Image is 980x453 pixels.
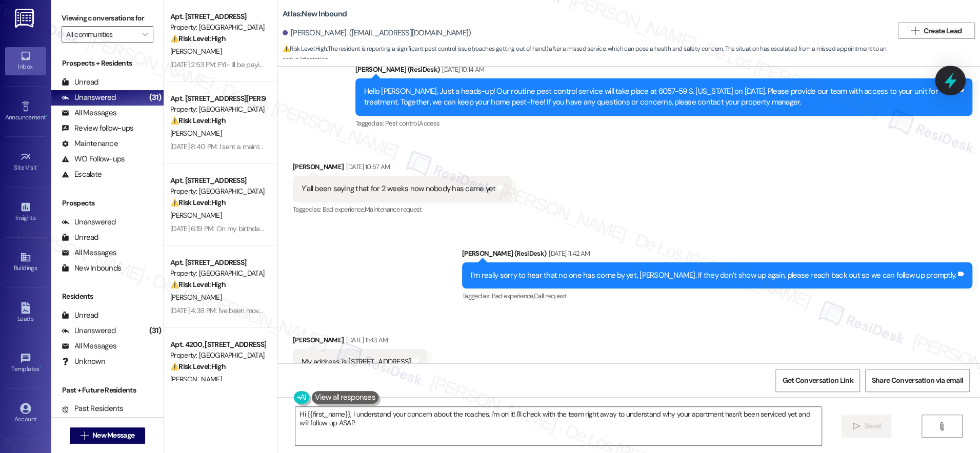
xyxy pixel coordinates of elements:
[283,44,893,66] span: : The resident is reporting a significant pest control issue (roaches getting out of hand) after ...
[170,257,265,268] div: Apt. [STREET_ADDRESS]
[51,198,164,209] div: Prospects
[355,64,972,78] div: [PERSON_NAME] (ResiDesk)
[15,9,36,28] img: ResiDesk Logo
[62,92,116,103] div: Unanswered
[295,407,822,445] textarea: Hi {{first_name}}, I understand your concern about the roaches. I'm on it! I'll check with the te...
[62,403,124,414] div: Past Residents
[170,306,482,315] div: [DATE] 4:38 PM: I've been moved and I don't know why yall have me trying to pay 4k when I've been...
[546,248,590,259] div: [DATE] 11:42 AM
[283,28,471,38] div: [PERSON_NAME]. ([EMAIL_ADDRESS][DOMAIN_NAME])
[865,421,881,431] span: Send
[62,10,153,26] label: Viewing conversations for
[66,26,137,43] input: All communities
[70,427,146,444] button: New Message
[170,198,226,207] strong: ⚠️ Risk Level: High
[5,249,46,276] a: Buildings
[170,142,459,151] div: [DATE] 8:40 PM: I sent a maintenance request nobody came on the [DATE] like they said they did!
[51,291,164,302] div: Residents
[35,213,37,220] span: •
[283,9,347,19] b: Atlas: New Inbound
[419,119,439,128] span: Access
[344,335,388,345] div: [DATE] 11:43 AM
[170,293,222,302] span: [PERSON_NAME]
[170,47,222,56] span: [PERSON_NAME]
[872,375,963,386] span: Share Conversation via email
[170,129,222,138] span: [PERSON_NAME]
[170,224,336,233] div: [DATE] 6:19 PM: On my birthday [DEMOGRAPHIC_DATA]
[62,108,116,118] div: All Messages
[471,270,956,281] div: I’m really sorry to hear that no one has come by yet, [PERSON_NAME]. If they don’t show up again,...
[293,161,512,176] div: [PERSON_NAME]
[51,385,164,396] div: Past + Future Residents
[534,292,566,300] span: Call request
[170,116,226,125] strong: ⚠️ Risk Level: High
[81,431,88,440] i: 
[62,356,105,367] div: Unknown
[46,112,47,119] span: •
[344,161,390,172] div: [DATE] 10:57 AM
[62,169,102,180] div: Escalate
[302,357,411,367] div: My address is [STREET_ADDRESS]
[852,422,860,430] i: 
[92,430,134,441] span: New Message
[170,268,265,279] div: Property: [GEOGRAPHIC_DATA]
[170,350,265,361] div: Property: [GEOGRAPHIC_DATA]
[37,162,38,170] span: •
[170,11,265,22] div: Apt. [STREET_ADDRESS]
[938,422,946,430] i: 
[302,183,496,194] div: Y'all been saying that for 2 weeks now nobody has came yet
[62,325,116,336] div: Unanswered
[170,339,265,350] div: Apt. 4200, [STREET_ADDRESS]
[462,248,972,262] div: [PERSON_NAME] (ResiDesk)
[170,375,222,384] span: [PERSON_NAME]
[898,23,975,39] button: Create Lead
[170,93,265,104] div: Apt. [STREET_ADDRESS][PERSON_NAME]
[170,362,226,371] strong: ⚠️ Risk Level: High
[147,323,164,339] div: (31)
[5,198,46,226] a: Insights •
[283,45,327,53] strong: ⚠️ Risk Level: High
[293,202,512,217] div: Tagged as:
[142,30,148,38] i: 
[5,47,46,75] a: Inbox
[5,299,46,327] a: Leads
[170,104,265,115] div: Property: [GEOGRAPHIC_DATA] Apartments
[364,86,956,108] div: Hello [PERSON_NAME], Just a heads-up! Our routine pest control service will take place at 6057-59...
[147,90,164,106] div: (31)
[62,123,133,134] div: Review follow-ups
[51,58,164,69] div: Prospects + Residents
[492,292,534,300] span: Bad experience ,
[170,175,265,186] div: Apt. [STREET_ADDRESS]
[924,26,962,36] span: Create Lead
[170,34,226,43] strong: ⚠️ Risk Level: High
[170,22,265,33] div: Property: [GEOGRAPHIC_DATA]
[62,310,98,321] div: Unread
[170,211,222,220] span: [PERSON_NAME]
[865,369,970,392] button: Share Conversation via email
[39,364,41,371] span: •
[462,289,972,303] div: Tagged as:
[62,154,125,164] div: WO Follow-ups
[170,60,453,69] div: [DATE] 2:53 PM: FYI- Ill be paying rent on the 4th. Please dont give me an eviction notice. Thanks
[385,119,419,128] span: Pest control ,
[365,205,422,214] span: Maintenance request
[170,186,265,197] div: Property: [GEOGRAPHIC_DATA]
[5,400,46,427] a: Account
[293,335,428,349] div: [PERSON_NAME]
[775,369,859,392] button: Get Conversation Link
[62,232,98,243] div: Unread
[5,349,46,377] a: Templates •
[62,341,116,352] div: All Messages
[170,280,226,289] strong: ⚠️ Risk Level: High
[323,205,365,214] span: Bad experience ,
[782,375,853,386] span: Get Conversation Link
[911,27,919,35] i: 
[355,116,972,131] div: Tagged as:
[5,148,46,176] a: Site Visit •
[62,138,118,149] div: Maintenance
[842,415,891,438] button: Send
[62,77,98,88] div: Unread
[62,217,116,228] div: Unanswered
[439,64,484,75] div: [DATE] 10:14 AM
[62,248,116,258] div: All Messages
